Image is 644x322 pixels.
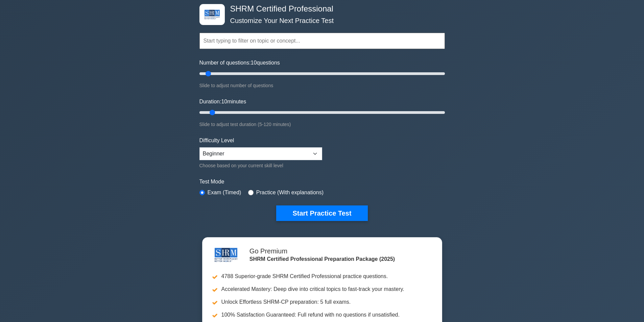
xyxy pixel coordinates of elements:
[199,81,445,90] div: Slide to adjust number of questions
[199,137,234,145] label: Difficulty Level
[276,205,367,221] button: Start Practice Test
[221,99,227,104] span: 10
[256,189,324,197] label: Practice (With explanations)
[199,120,445,128] div: Slide to adjust test duration (5-120 minutes)
[199,33,445,49] input: Start typing to filter on topic or concept...
[228,4,412,14] h4: SHRM Certified Professional
[199,59,280,67] label: Number of questions: questions
[199,98,246,106] label: Duration: minutes
[208,189,241,197] label: Exam (Timed)
[251,60,257,66] span: 10
[199,162,322,170] div: Choose based on your current skill level
[199,178,445,186] label: Test Mode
